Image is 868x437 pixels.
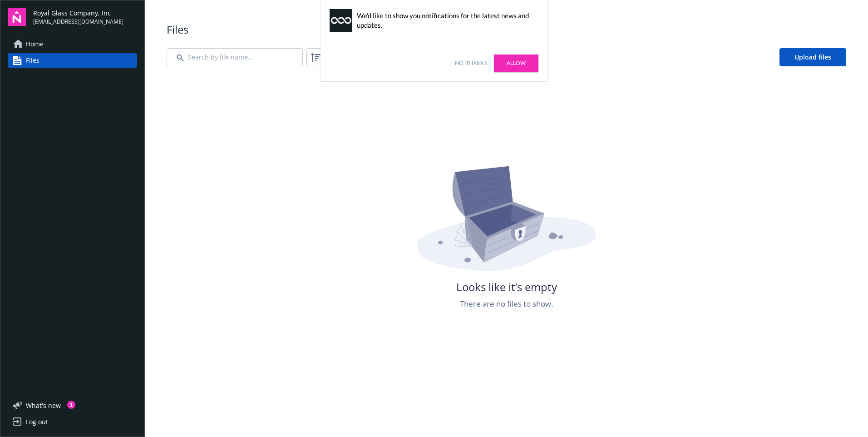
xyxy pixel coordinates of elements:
[26,37,44,51] span: Home
[8,37,137,51] a: Home
[67,401,75,409] div: 1
[8,53,137,68] a: Files
[33,8,137,26] button: Royal Glass Company, Inc[EMAIL_ADDRESS][DOMAIN_NAME]
[456,279,557,295] span: Looks like it’s empty
[26,53,39,68] span: Files
[33,8,123,18] span: Royal Glass Company, Inc
[8,401,75,410] button: What's new1
[167,48,303,66] input: Search by file name...
[794,53,831,61] span: Upload files
[494,55,538,72] a: Allow
[33,18,123,26] span: [EMAIL_ADDRESS][DOMAIN_NAME]
[8,8,26,26] img: navigator-logo.svg
[26,401,61,410] span: What ' s new
[308,50,345,65] span: Filters
[306,48,347,66] button: Filters
[167,22,846,37] span: Files
[460,298,553,310] span: There are no files to show.
[26,415,48,429] div: Log out
[779,48,846,66] a: Upload files
[455,59,487,67] a: No, thanks
[357,11,534,30] div: We'd like to show you notifications for the latest news and updates.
